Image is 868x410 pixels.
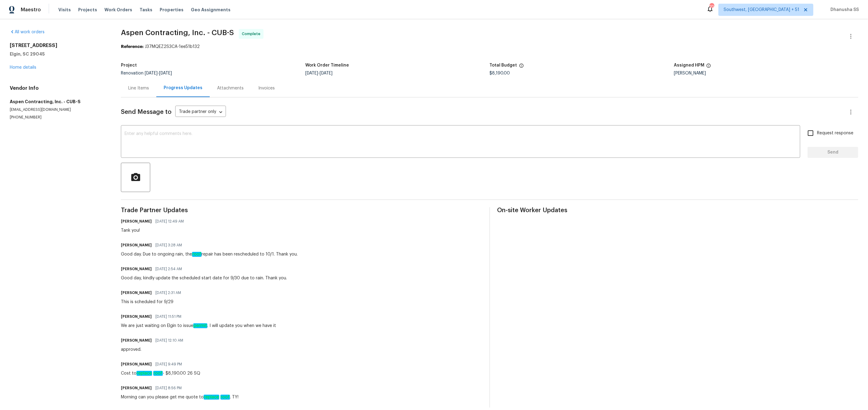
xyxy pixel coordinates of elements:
[10,115,106,120] p: [PHONE_NUMBER]
[121,314,152,320] h6: [PERSON_NAME]
[164,85,202,91] div: Progress Updates
[159,71,172,75] span: [DATE]
[121,385,152,391] h6: [PERSON_NAME]
[145,71,172,75] span: -
[305,63,349,67] h5: Work Order Timeline
[121,218,152,224] h6: [PERSON_NAME]
[121,251,298,257] div: Good day. Due to ongoing rain, the repair has been rescheduled to 10/1. Thank you.
[724,7,799,13] span: Southwest, [GEOGRAPHIC_DATA] + 51
[121,361,152,367] h6: [PERSON_NAME]
[490,63,517,67] h5: Total Budget
[10,42,106,49] h2: [STREET_ADDRESS]
[121,337,152,343] h6: [PERSON_NAME]
[121,266,152,272] h6: [PERSON_NAME]
[497,207,859,213] span: On-site Worker Updates
[10,85,106,91] h4: Vendor Info
[145,71,158,75] span: [DATE]
[320,71,332,75] span: [DATE]
[10,99,106,105] h5: Aspen Contracting, Inc. - CUB-S
[220,395,230,400] em: roof
[153,371,163,376] em: roof
[817,130,853,136] span: Request response
[155,266,182,272] span: [DATE] 2:54 AM
[674,63,704,67] h5: Assigned HPM
[828,7,859,13] span: Dhanusha SS
[305,71,318,75] span: [DATE]
[121,347,187,353] div: approved.
[121,394,238,400] div: Morning can you please get me quote to . TY!
[78,7,97,13] span: Projects
[204,395,219,400] em: replace
[121,275,287,281] div: Good day, kindly update the scheduled start date for 9/30 due to rain. Thank you.
[140,8,152,12] span: Tasks
[490,71,510,75] span: $8,190.00
[155,385,182,391] span: [DATE] 8:56 PM
[121,242,152,248] h6: [PERSON_NAME]
[10,51,106,57] h5: Elgin, SC 29045
[121,290,152,296] h6: [PERSON_NAME]
[121,71,172,75] span: Renovation
[10,30,45,34] a: All work orders
[155,218,184,224] span: [DATE] 12:49 AM
[10,65,36,70] a: Home details
[10,107,106,112] p: [EMAIL_ADDRESS][DOMAIN_NAME]
[674,71,858,75] div: [PERSON_NAME]
[58,7,71,13] span: Visits
[104,7,132,13] span: Work Orders
[121,207,482,213] span: Trade Partner Updates
[175,107,226,117] div: Trade partner only
[217,85,244,91] div: Attachments
[128,85,149,91] div: Line Items
[121,323,276,329] div: We are just waiting on Elgin to issue . I will update you when we have it
[155,242,182,248] span: [DATE] 3:28 AM
[160,7,183,13] span: Properties
[21,7,41,13] span: Maestro
[136,371,152,376] em: replace
[121,45,143,49] b: Reference:
[155,361,182,367] span: [DATE] 9:49 PM
[258,85,275,91] div: Invoices
[121,29,234,36] span: Aspen Contracting, Inc. - CUB-S
[193,323,207,328] em: permit
[706,63,711,71] span: The hpm assigned to this work order.
[121,227,187,234] div: Tank you!
[155,314,181,320] span: [DATE] 11:51 PM
[121,109,172,115] span: Send Message to
[305,71,332,75] span: -
[519,63,524,71] span: The total cost of line items that have been proposed by Opendoor. This sum includes line items th...
[191,7,231,13] span: Geo Assignments
[242,31,263,37] span: Complete
[710,4,714,10] div: 709
[155,337,183,343] span: [DATE] 12:10 AM
[121,63,137,67] h5: Project
[121,44,858,50] div: J37MQEZ2S3CA-1ee51b132
[155,290,181,296] span: [DATE] 2:31 AM
[192,252,202,257] em: roof
[121,370,200,376] div: Cost to - $8,190.00 26 SQ
[121,299,185,305] div: This is scheduled for 9/29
